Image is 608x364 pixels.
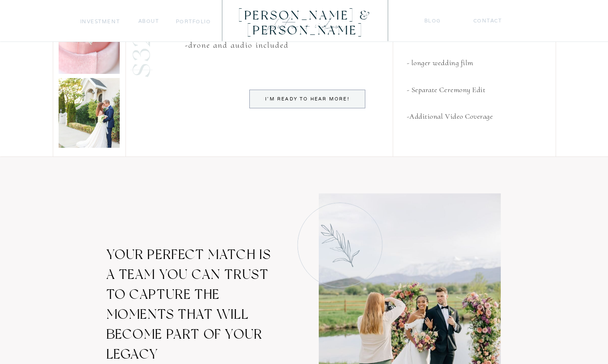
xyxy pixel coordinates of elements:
[424,16,441,25] a: blog
[176,17,211,26] a: portfolio
[138,17,159,25] a: about
[106,245,276,358] h2: your perfect match is a team you can trust to capture the moments that will become part of your l...
[80,17,120,26] a: Investment
[254,95,361,103] a: I'm ready to hear more!
[473,16,503,25] a: Contact
[224,8,387,23] a: [PERSON_NAME] & [PERSON_NAME]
